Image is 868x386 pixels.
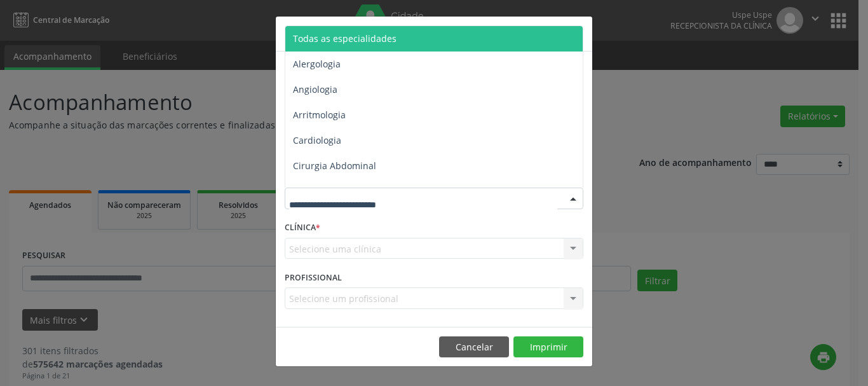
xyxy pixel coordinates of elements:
span: Cardiologia [293,134,341,146]
span: Angiologia [293,83,337,95]
span: Cirurgia Bariatrica [293,185,371,197]
span: Todas as especialidades [293,32,397,45]
span: Alergologia [293,58,341,70]
span: Arritmologia [293,109,346,121]
button: Cancelar [439,336,509,358]
button: Imprimir [513,336,583,358]
label: PROFISSIONAL [285,268,342,287]
label: CLÍNICA [285,218,320,238]
h5: Relatório de agendamentos [285,25,430,42]
button: Close [567,17,592,48]
span: Cirurgia Abdominal [293,160,376,172]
